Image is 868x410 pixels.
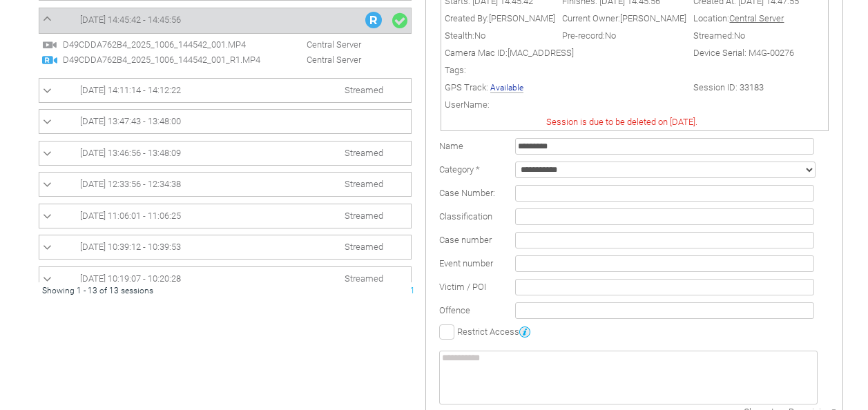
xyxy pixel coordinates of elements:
img: video24.svg [42,37,57,52]
span: Offence [439,305,470,315]
a: [DATE] 11:06:01 - 11:06:25 [43,208,407,224]
span: Central Server [272,55,368,65]
span: [DATE] 12:33:56 - 12:34:38 [80,179,181,189]
span: [DATE] 10:39:12 - 10:39:53 [80,242,181,252]
a: [DATE] 14:45:42 - 14:45:56 [43,12,407,30]
span: [DATE] 13:47:43 - 13:48:00 [80,116,181,126]
a: [DATE] 13:47:43 - 13:48:00 [43,113,407,130]
span: [PERSON_NAME] [620,13,686,23]
span: 1 [410,286,415,295]
span: GPS Track: [445,82,488,92]
span: Streamed [345,273,383,284]
a: Available [490,83,523,93]
label: Category * [439,164,480,175]
td: Restrict Access [436,322,839,340]
span: Central Server [272,39,368,50]
span: Case Number: [439,188,495,198]
td: Location: [690,10,802,27]
img: R_Indication.svg [365,12,382,28]
span: Streamed [345,179,383,189]
td: Pre-record: [559,27,690,44]
a: D49CDDA762B4_2025_1006_144542_001.MP4 Central Server [42,39,368,49]
span: UserName: [445,99,490,110]
td: Current Owner: [559,10,690,27]
span: Streamed [345,85,383,95]
span: Event number [439,258,493,269]
span: Session ID: [693,82,737,92]
a: D49CDDA762B4_2025_1006_144542_001_R1.MP4 Central Server [42,54,368,64]
span: D49CDDA762B4_2025_1006_144542_001_R1.MP4 [59,55,270,65]
span: Showing 1 - 13 of 13 sessions [42,286,153,295]
label: Name [439,141,463,151]
img: R_regular.svg [42,52,57,68]
span: [DATE] 11:06:01 - 11:06:25 [80,211,181,221]
span: [PERSON_NAME] [489,13,555,23]
span: [DATE] 10:19:07 - 10:20:28 [80,273,181,284]
span: Streamed [345,242,383,252]
span: Classification [439,211,492,222]
span: Central Server [729,13,784,23]
a: [DATE] 14:11:14 - 14:12:22 [43,82,407,99]
span: D49CDDA762B4_2025_1006_144542_001.MP4 [59,39,270,50]
td: Streamed: [690,27,802,44]
span: No [734,30,745,41]
span: Case number [439,235,492,245]
span: Tags: [445,65,466,75]
span: Streamed [345,211,383,221]
span: No [605,30,616,41]
span: Device Serial: [693,48,746,58]
a: [DATE] 10:19:07 - 10:20:28 [43,271,407,287]
span: [DATE] 14:45:42 - 14:45:56 [80,14,181,25]
td: Camera Mac ID: [441,44,690,61]
span: No [474,30,485,41]
span: Streamed [345,148,383,158]
span: [MAC_ADDRESS] [508,48,574,58]
span: [DATE] 13:46:56 - 13:48:09 [80,148,181,158]
a: [DATE] 10:39:12 - 10:39:53 [43,239,407,255]
td: Created By: [441,10,559,27]
a: [DATE] 12:33:56 - 12:34:38 [43,176,407,193]
a: [DATE] 13:46:56 - 13:48:09 [43,145,407,162]
span: Victim / POI [439,282,486,292]
td: Stealth: [441,27,559,44]
span: Session is due to be deleted on [DATE]. [546,117,697,127]
span: 33183 [740,82,764,92]
span: M4G-00276 [749,48,794,58]
span: [DATE] 14:11:14 - 14:12:22 [80,85,181,95]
